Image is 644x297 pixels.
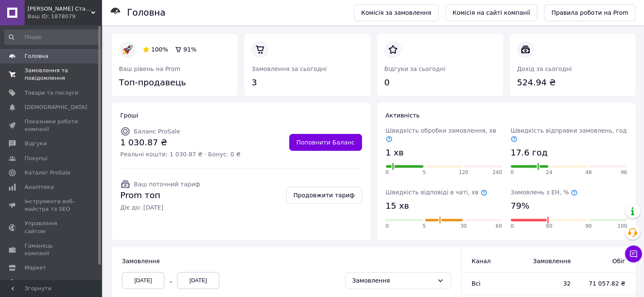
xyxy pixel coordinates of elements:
span: 91% [183,46,196,53]
span: 30 [460,223,467,230]
span: 240 [492,169,502,176]
span: Аналітика [25,183,54,191]
span: 17.6 год [511,147,547,159]
span: Головна [25,52,48,60]
span: Швидкість відповіді в чаті, хв [386,189,487,196]
span: Реальні кошти: 1 030.87 ₴ · Бонус: 0 ₴ [120,150,240,158]
span: Обіг [588,257,625,265]
div: [DATE] [177,272,219,289]
a: Продовжити тариф [286,187,362,204]
div: Ваш ID: 1878079 [28,13,102,20]
span: 48 [585,169,591,176]
span: Товари та послуги [25,89,78,97]
span: Налаштування [25,278,68,286]
span: 0 [511,223,514,230]
a: Комісія на сайті компанії [445,4,538,21]
span: 80 [546,223,552,230]
span: Замовлення [530,257,571,265]
span: Каталог ProSale [25,169,70,177]
span: 24 [546,169,552,176]
span: 90 [585,223,591,230]
span: 60 [495,223,502,230]
span: 120 [459,169,468,176]
span: Маркет [25,264,46,272]
div: [DATE] [122,272,164,289]
span: Prom топ [120,189,200,202]
span: 1 030.87 ₴ [120,136,240,149]
span: 32 [530,279,571,288]
div: Замовлення [352,276,434,285]
span: 79% [511,200,529,212]
input: Пошук [4,30,100,45]
span: Відгуки [25,140,47,147]
span: 15 хв [386,200,409,212]
span: 100 [617,223,627,230]
span: Канал [472,258,491,264]
span: 100% [151,46,168,53]
span: Інструменти веб-майстра та SEO [25,198,78,213]
a: Поповнити Баланс [289,134,362,151]
span: 1 хв [386,147,404,159]
span: 0 [386,169,389,176]
button: Чат з покупцем [625,245,642,262]
span: Всi [472,280,481,287]
span: Гроші [120,112,138,119]
span: Замовлень з ЕН, % [511,189,578,196]
a: Комісія за замовлення [354,4,439,21]
span: [DEMOGRAPHIC_DATA] [25,104,87,111]
span: 0 [386,223,389,230]
span: Активність [386,112,420,119]
span: 71 057.82 ₴ [588,279,625,288]
span: 0 [511,169,514,176]
span: Гаманець компанії [25,242,78,257]
span: Швидкість обробки замовлення, хв [386,127,496,142]
span: 96 [621,169,627,176]
span: ФОП Лебедєв Р. В. Стартери Генератори Комплектуючі. [28,5,91,13]
span: Управління сайтом [25,220,78,235]
span: Покупці [25,155,47,162]
span: Баланс ProSale [134,128,180,135]
span: 5 [423,223,426,230]
h1: Головна [127,8,166,18]
span: Замовлення та повідомлення [25,67,78,82]
span: Замовлення [122,258,160,264]
span: 5 [423,169,426,176]
span: Ваш поточний тариф [134,181,200,188]
span: Діє до: [DATE] [120,203,200,212]
a: Правила роботи на Prom [544,4,636,21]
span: Показники роботи компанії [25,118,78,133]
span: Швидкість відправки замовлень, год [511,127,627,142]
